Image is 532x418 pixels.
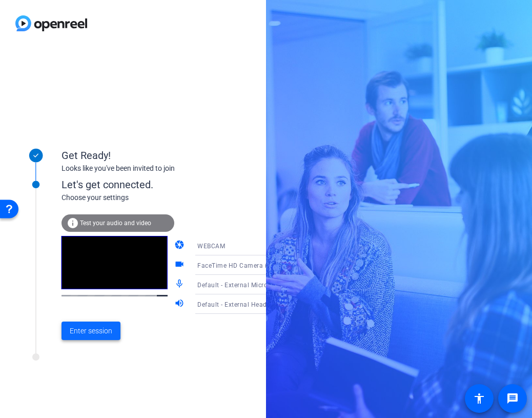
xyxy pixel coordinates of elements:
[70,326,112,336] span: Enter session
[62,322,120,340] button: Enter session
[506,392,519,405] mat-icon: message
[62,192,288,203] div: Choose your settings
[197,300,316,308] span: Default - External Headphones (Built-in)
[197,243,225,250] span: WEBCAM
[174,278,187,291] mat-icon: mic_none
[62,148,267,163] div: Get Ready!
[197,261,302,269] span: FaceTime HD Camera (3A71:F4B5)
[80,220,151,227] span: Test your audio and video
[174,259,187,271] mat-icon: videocam
[473,392,485,405] mat-icon: accessibility
[62,163,267,174] div: Looks like you've been invited to join
[174,240,187,252] mat-icon: camera
[174,298,187,310] mat-icon: volume_up
[62,177,288,192] div: Let's get connected.
[197,281,314,289] span: Default - External Microphone (Built-in)
[67,217,79,229] mat-icon: info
